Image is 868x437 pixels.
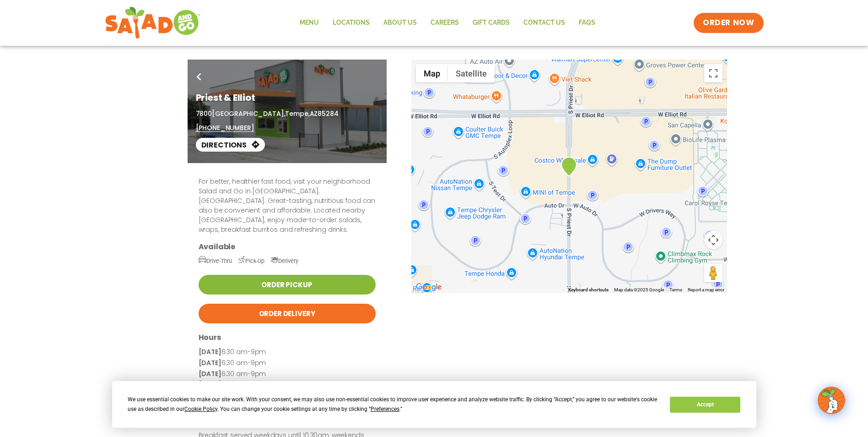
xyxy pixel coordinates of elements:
[670,397,740,413] button: Accept
[517,12,572,33] a: Contact Us
[199,369,376,380] p: 6:30 am-9pm
[199,304,376,323] a: Order Delivery
[424,12,466,33] a: Careers
[377,12,424,33] a: About Us
[196,123,254,133] a: [PHONE_NUMBER]
[694,13,763,33] a: ORDER NOW
[199,379,376,390] p: 6:30 am-9pm
[196,109,212,118] span: 7800
[199,177,376,235] p: For better, healthier fast food, visit your neighborhood Salad and Go in [GEOGRAPHIC_DATA], [GEOG...
[112,381,756,428] div: Cookie Consent Prompt
[184,406,217,412] span: Cookie Policy
[199,358,221,367] strong: [DATE]
[572,12,602,33] a: FAQs
[704,231,722,249] button: Map camera controls
[199,358,376,369] p: 6:30 am-9pm
[688,287,724,292] a: Report a map error
[238,257,264,264] span: Pick-Up
[466,12,517,33] a: GIFT CARDS
[371,406,399,412] span: Preferences
[199,242,376,251] h3: Available
[199,333,376,342] h3: Hours
[326,12,377,33] a: Locations
[128,395,659,414] div: We use essential cookies to make our site work. With your consent, we may also use non-essential ...
[199,380,221,389] strong: [DATE]
[196,138,265,152] a: Directions
[196,91,378,104] h1: Priest & Elliot
[285,109,309,118] span: Tempe,
[703,17,754,28] span: ORDER NOW
[310,109,318,118] span: AZ
[270,257,298,264] span: Delivery
[199,347,221,356] strong: [DATE]
[199,275,376,295] a: Order Pickup
[199,369,221,378] strong: [DATE]
[293,12,602,33] nav: Menu
[199,347,376,358] p: 6:30 am-9pm
[318,109,338,118] span: 85284
[212,109,285,118] span: [GEOGRAPHIC_DATA],
[819,388,844,413] img: wpChatIcon
[199,257,232,264] span: Drive-Thru
[704,264,722,282] button: Drag Pegman onto the map to open Street View
[105,5,201,41] img: new-SAG-logo-768×292
[293,12,326,33] a: Menu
